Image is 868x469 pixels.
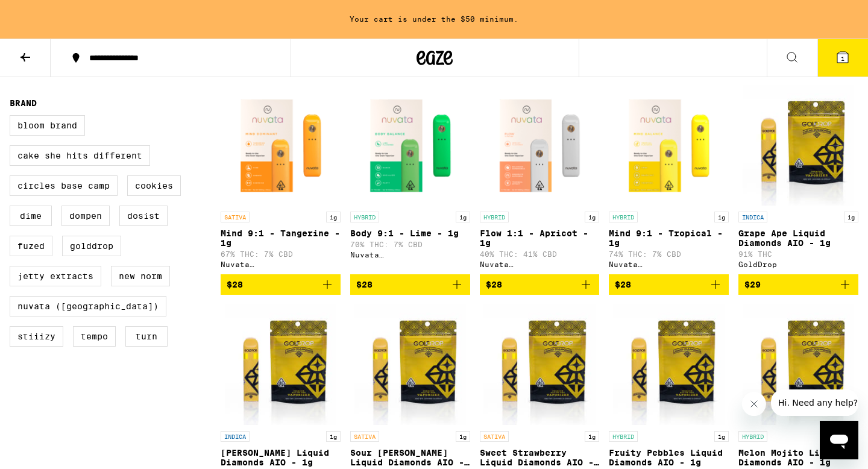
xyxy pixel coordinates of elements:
[738,212,767,222] p: INDICA
[743,85,854,206] img: GoldDrop - Grape Ape Liquid Diamonds AIO - 1g
[326,431,341,442] p: 1g
[119,206,168,226] label: Dosist
[326,212,341,222] p: 1g
[10,296,166,316] label: Nuvata ([GEOGRAPHIC_DATA])
[480,212,509,222] p: HYBRID
[350,228,470,238] p: Body 9:1 - Lime - 1g
[62,236,121,256] label: GoldDrop
[221,228,341,248] p: Mind 9:1 - Tangerine - 1g
[483,304,595,425] img: GoldDrop - Sweet Strawberry Liquid Diamonds AIO - 1g
[480,85,600,274] a: Open page for Flow 1:1 - Apricot - 1g from Nuvata (CA)
[609,212,638,222] p: HYBRID
[61,206,110,226] label: Dompen
[125,326,168,347] label: turn
[350,251,470,259] div: Nuvata ([GEOGRAPHIC_DATA])
[350,85,470,206] img: Nuvata (CA) - Body 9:1 - Lime - 1g
[609,448,729,467] p: Fruity Pebbles Liquid Diamonds AIO - 1g
[609,274,729,295] button: Add to bag
[738,250,858,258] p: 91% THC
[480,431,509,442] p: SATIVA
[221,260,341,268] div: Nuvata ([GEOGRAPHIC_DATA])
[609,228,729,248] p: Mind 9:1 - Tropical - 1g
[10,145,150,166] label: Cake She Hits Different
[350,274,470,295] button: Add to bag
[127,175,181,196] label: Cookies
[350,85,470,274] a: Open page for Body 9:1 - Lime - 1g from Nuvata (CA)
[10,236,52,256] label: Fuzed
[844,212,858,222] p: 1g
[480,250,600,258] p: 40% THC: 41% CBD
[615,280,631,289] span: $28
[609,85,729,274] a: Open page for Mind 9:1 - Tropical - 1g from Nuvata (CA)
[354,304,466,425] img: GoldDrop - Sour Tangie Liquid Diamonds AIO - 1g
[10,326,63,347] label: STIIIZY
[743,304,854,425] img: GoldDrop - Melon Mojito Liquid Diamonds AIO - 1g
[221,85,341,274] a: Open page for Mind 9:1 - Tangerine - 1g from Nuvata (CA)
[738,274,858,295] button: Add to bag
[73,326,116,347] label: Tempo
[585,212,599,222] p: 1g
[714,212,729,222] p: 1g
[480,448,600,467] p: Sweet Strawberry Liquid Diamonds AIO - 1g
[744,280,761,289] span: $29
[742,392,766,416] iframe: Close message
[486,280,502,289] span: $28
[225,304,336,425] img: GoldDrop - King Louis Liquid Diamonds AIO - 1g
[738,431,767,442] p: HYBRID
[350,241,470,248] p: 70% THC: 7% CBD
[221,250,341,258] p: 67% THC: 7% CBD
[480,274,600,295] button: Add to bag
[714,431,729,442] p: 1g
[350,212,379,222] p: HYBRID
[738,228,858,248] p: Grape Ape Liquid Diamonds AIO - 1g
[221,431,250,442] p: INDICA
[111,266,170,286] label: New Norm
[10,266,101,286] label: Jetty Extracts
[613,304,725,425] img: GoldDrop - Fruity Pebbles Liquid Diamonds AIO - 1g
[10,175,118,196] label: Circles Base Camp
[771,389,858,416] iframe: Message from company
[10,115,85,136] label: Bloom Brand
[609,431,638,442] p: HYBRID
[221,85,341,206] img: Nuvata (CA) - Mind 9:1 - Tangerine - 1g
[10,98,37,108] legend: Brand
[221,212,250,222] p: SATIVA
[350,431,379,442] p: SATIVA
[609,260,729,268] div: Nuvata ([GEOGRAPHIC_DATA])
[480,260,600,268] div: Nuvata ([GEOGRAPHIC_DATA])
[609,85,729,206] img: Nuvata (CA) - Mind 9:1 - Tropical - 1g
[356,280,373,289] span: $28
[738,85,858,274] a: Open page for Grape Ape Liquid Diamonds AIO - 1g from GoldDrop
[480,228,600,248] p: Flow 1:1 - Apricot - 1g
[841,55,844,62] span: 1
[227,280,243,289] span: $28
[738,260,858,268] div: GoldDrop
[738,448,858,467] p: Melon Mojito Liquid Diamonds AIO - 1g
[221,274,341,295] button: Add to bag
[221,448,341,467] p: [PERSON_NAME] Liquid Diamonds AIO - 1g
[585,431,599,442] p: 1g
[456,431,470,442] p: 1g
[456,212,470,222] p: 1g
[350,448,470,467] p: Sour [PERSON_NAME] Liquid Diamonds AIO - 1g
[817,39,868,77] button: 1
[10,206,52,226] label: DIME
[609,250,729,258] p: 74% THC: 7% CBD
[480,85,600,206] img: Nuvata (CA) - Flow 1:1 - Apricot - 1g
[820,421,858,459] iframe: Button to launch messaging window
